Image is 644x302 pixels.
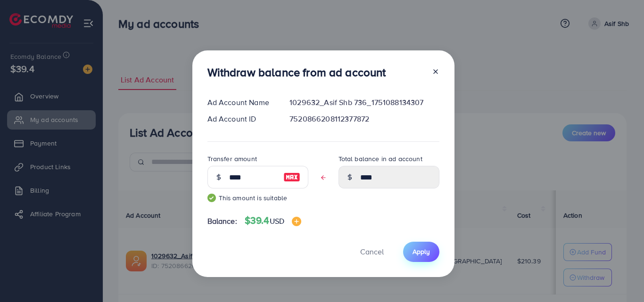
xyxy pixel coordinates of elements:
div: Ad Account Name [200,97,282,108]
img: image [283,171,300,183]
img: image [292,217,301,226]
iframe: Chat [604,260,637,295]
label: Total balance in ad account [339,154,422,163]
span: Apply [413,247,430,256]
img: guide [207,194,216,202]
span: USD [270,216,284,226]
h3: Withdraw balance from ad account [207,65,386,79]
h4: $39.4 [245,215,301,227]
label: Transfer amount [207,154,257,163]
button: Apply [403,242,439,262]
div: 7520866208112377872 [282,114,446,124]
div: 1029632_Asif Shb 736_1751088134307 [282,97,446,108]
button: Cancel [348,242,396,262]
span: Balance: [207,216,237,227]
span: Cancel [360,246,384,257]
div: Ad Account ID [200,114,282,124]
small: This amount is suitable [207,193,308,203]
